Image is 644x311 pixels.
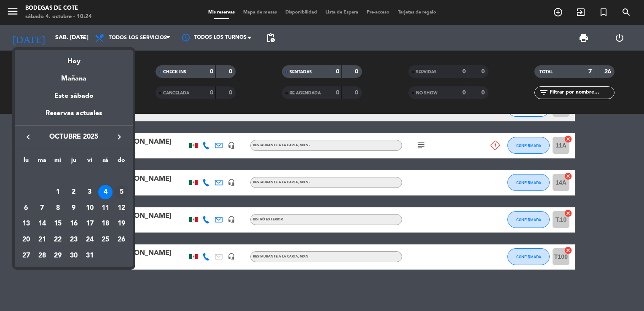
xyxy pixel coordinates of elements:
th: miércoles [50,155,66,169]
th: jueves [66,155,82,169]
div: 20 [19,233,33,247]
td: 24 de octubre de 2025 [82,232,98,248]
td: 15 de octubre de 2025 [50,216,66,232]
div: 2 [67,185,81,199]
div: 29 [51,249,65,263]
td: OCT. [18,168,129,184]
td: 27 de octubre de 2025 [18,248,34,264]
td: 4 de octubre de 2025 [98,184,114,200]
td: 2 de octubre de 2025 [66,184,82,200]
td: 10 de octubre de 2025 [82,200,98,216]
td: 21 de octubre de 2025 [34,232,50,248]
div: Hoy [15,50,133,67]
i: keyboard_arrow_right [114,132,124,142]
div: 25 [98,233,113,247]
div: Mañana [15,67,133,84]
div: 19 [114,217,129,231]
div: Este sábado [15,84,133,108]
th: lunes [18,155,34,169]
div: 17 [83,217,97,231]
td: 29 de octubre de 2025 [50,248,66,264]
div: 31 [83,249,97,263]
div: 5 [114,185,129,199]
td: 23 de octubre de 2025 [66,232,82,248]
td: 22 de octubre de 2025 [50,232,66,248]
button: keyboard_arrow_right [112,131,127,142]
div: 11 [98,201,113,215]
td: 18 de octubre de 2025 [98,216,114,232]
td: 25 de octubre de 2025 [98,232,114,248]
i: keyboard_arrow_left [23,132,33,142]
td: 3 de octubre de 2025 [82,184,98,200]
div: 15 [51,217,65,231]
div: 12 [114,201,129,215]
td: 14 de octubre de 2025 [34,216,50,232]
th: domingo [113,155,129,169]
td: 16 de octubre de 2025 [66,216,82,232]
div: 18 [98,217,113,231]
td: 9 de octubre de 2025 [66,200,82,216]
div: 30 [67,249,81,263]
td: 31 de octubre de 2025 [82,248,98,264]
span: octubre 2025 [36,131,112,142]
div: 22 [51,233,65,247]
div: 26 [114,233,129,247]
td: 12 de octubre de 2025 [113,200,129,216]
td: 7 de octubre de 2025 [34,200,50,216]
div: 6 [19,201,33,215]
td: 30 de octubre de 2025 [66,248,82,264]
div: 23 [67,233,81,247]
div: 9 [67,201,81,215]
td: 28 de octubre de 2025 [34,248,50,264]
div: 28 [35,249,49,263]
div: 14 [35,217,49,231]
td: 19 de octubre de 2025 [113,216,129,232]
th: martes [34,155,50,169]
td: 11 de octubre de 2025 [98,200,114,216]
td: 13 de octubre de 2025 [18,216,34,232]
td: 8 de octubre de 2025 [50,200,66,216]
div: 7 [35,201,49,215]
td: 26 de octubre de 2025 [113,232,129,248]
td: 20 de octubre de 2025 [18,232,34,248]
button: keyboard_arrow_left [21,131,36,142]
div: 13 [19,217,33,231]
div: 10 [83,201,97,215]
td: 6 de octubre de 2025 [18,200,34,216]
td: 17 de octubre de 2025 [82,216,98,232]
div: 4 [98,185,113,199]
th: viernes [82,155,98,169]
div: 27 [19,249,33,263]
div: 1 [51,185,65,199]
div: 16 [67,217,81,231]
div: 24 [83,233,97,247]
td: 1 de octubre de 2025 [50,184,66,200]
div: Reservas actuales [15,108,133,125]
div: 8 [51,201,65,215]
div: 3 [83,185,97,199]
th: sábado [98,155,114,169]
div: 21 [35,233,49,247]
td: 5 de octubre de 2025 [113,184,129,200]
